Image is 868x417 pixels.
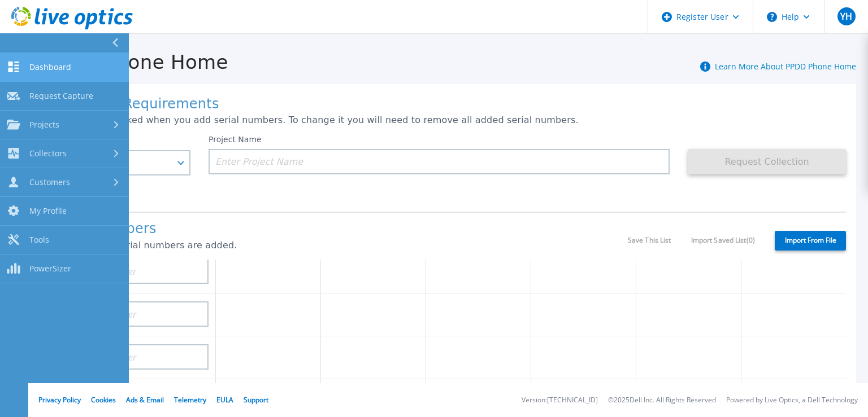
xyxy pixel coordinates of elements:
a: Ads & Email [126,395,164,405]
a: Privacy Policy [38,395,81,405]
input: Enter Project Name [209,149,670,174]
span: Collectors [29,148,67,159]
a: Telemetry [174,395,206,405]
span: PowerSizer [29,264,71,274]
span: Tools [29,235,49,245]
p: Timeframe is locked when you add serial numbers. To change it you will need to remove all added s... [50,115,846,125]
input: Enter Serial Number [50,258,209,284]
span: YH [840,12,852,21]
span: Dashboard [29,62,71,72]
p: 0 of 20 (max) serial numbers are added. [50,240,628,251]
h1: Serial Numbers [50,221,628,237]
input: Enter Serial Number [50,301,209,327]
a: EULA [216,395,233,405]
a: Learn More About PPDD Phone Home [715,61,856,72]
a: Support [244,395,268,405]
input: Enter Serial Number [50,344,209,370]
li: Powered by Live Optics, a Dell Technology [726,397,858,404]
label: Import From File [775,231,846,251]
li: Version: [TECHNICAL_ID] [522,397,598,404]
span: Projects [29,120,59,130]
span: Request Capture [29,91,93,101]
li: © 2025 Dell Inc. All Rights Reserved [608,397,716,404]
button: Request Collection [688,149,846,174]
a: Cookies [91,395,116,405]
h1: Collection Requirements [50,96,846,112]
label: Project Name [209,135,262,143]
span: Customers [29,177,70,187]
span: My Profile [29,206,67,216]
